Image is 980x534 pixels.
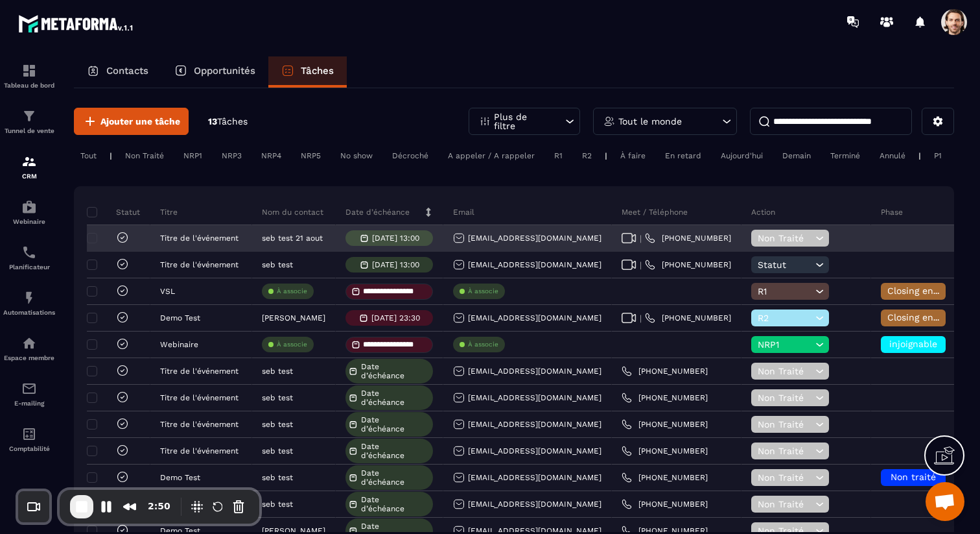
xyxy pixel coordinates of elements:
[776,148,817,164] div: Demain
[21,245,37,260] img: scheduler
[160,446,239,455] p: Titre de l'événement
[758,472,812,483] span: Non Traité
[714,148,769,164] div: Aujourd'hui
[90,207,140,217] p: Statut
[160,234,239,243] p: Titre de l'événement
[824,148,867,164] div: Terminé
[262,393,293,402] p: seb test
[758,260,812,270] span: Statut
[160,393,239,402] p: Titre de l'événement
[262,446,293,455] p: seb test
[3,326,55,371] a: automationsautomationsEspace membre
[494,112,551,130] p: Plus de filtre
[3,354,55,361] p: Espace membre
[618,117,682,126] p: Tout le monde
[268,56,347,88] a: Tâches
[927,148,948,164] div: P1
[21,154,37,169] img: formation
[208,115,248,128] p: 13
[194,65,255,77] p: Opportunités
[262,500,293,509] p: seb test
[74,56,161,88] a: Contacts
[217,116,248,127] span: Tâches
[3,235,55,280] a: schedulerschedulerPlanificateur
[441,148,541,164] div: A appeler / A rappeler
[160,207,178,217] p: Titre
[640,313,642,323] span: |
[887,285,961,296] span: Closing en cours
[262,420,293,429] p: seb test
[372,234,419,243] p: [DATE] 13:00
[386,148,435,164] div: Décroché
[640,260,642,270] span: |
[100,115,180,128] span: Ajouter une tâche
[371,313,420,322] p: [DATE] 23:30
[622,499,708,509] a: [PHONE_NUMBER]
[262,367,293,376] p: seb test
[106,65,148,77] p: Contacts
[918,151,921,160] p: |
[3,445,55,452] p: Comptabilité
[3,400,55,407] p: E-mailing
[262,207,323,217] p: Nom du contact
[361,362,430,380] span: Date d’échéance
[3,371,55,417] a: emailemailE-mailing
[21,426,37,442] img: accountant
[645,260,731,270] a: [PHONE_NUMBER]
[160,260,239,269] p: Titre de l'événement
[453,207,474,217] p: Email
[160,473,200,482] p: Demo Test
[3,127,55,134] p: Tunnel de vente
[891,472,936,482] span: Non traité
[21,381,37,396] img: email
[160,420,239,429] p: Titre de l'événement
[758,339,812,350] span: NRP1
[361,495,430,513] span: Date d’échéance
[3,280,55,326] a: automationsautomationsAutomatisations
[645,233,731,243] a: [PHONE_NUMBER]
[160,313,200,322] p: Demo Test
[3,263,55,271] p: Planificateur
[215,148,248,164] div: NRP3
[334,148,379,164] div: No show
[881,207,903,217] p: Phase
[160,287,175,296] p: VSL
[3,53,55,99] a: formationformationTableau de bord
[622,207,688,217] p: Meet / Téléphone
[758,446,812,456] span: Non Traité
[361,415,430,433] span: Date d’échéance
[3,218,55,225] p: Webinaire
[294,148,327,164] div: NRP5
[160,340,198,349] p: Webinaire
[361,389,430,407] span: Date d’échéance
[345,207,410,217] p: Date d’échéance
[622,366,708,376] a: [PHONE_NUMBER]
[758,499,812,509] span: Non Traité
[468,287,498,296] p: À associe
[277,340,307,349] p: À associe
[74,108,189,135] button: Ajouter une tâche
[3,99,55,144] a: formationformationTunnel de vente
[262,234,323,243] p: seb test 21 aout
[758,286,812,297] span: R1
[576,148,598,164] div: R2
[3,417,55,462] a: accountantaccountantComptabilité
[758,366,812,376] span: Non Traité
[659,148,708,164] div: En retard
[255,148,288,164] div: NRP4
[119,148,170,164] div: Non Traité
[468,340,498,349] p: À associe
[622,472,708,483] a: [PHONE_NUMBER]
[18,12,135,35] img: logo
[74,148,103,164] div: Tout
[161,56,268,88] a: Opportunités
[177,148,209,164] div: NRP1
[262,473,293,482] p: seb test
[758,419,812,430] span: Non Traité
[301,65,334,77] p: Tâches
[21,199,37,215] img: automations
[361,468,430,487] span: Date d’échéance
[622,419,708,430] a: [PHONE_NUMBER]
[605,151,607,160] p: |
[889,339,937,349] span: injoignable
